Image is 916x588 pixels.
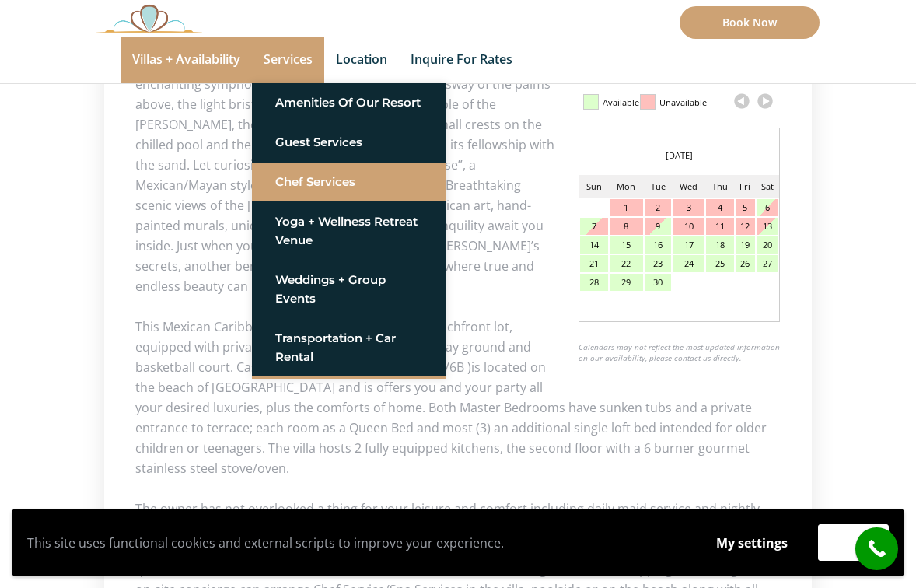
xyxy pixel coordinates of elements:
[645,255,671,272] div: 23
[705,175,735,198] td: Thu
[135,54,781,296] p: Listen carefully and become the day’s first audience to Casa Secreto’s enchanting symphony; it be...
[275,208,423,254] a: Yoga + Wellness Retreat Venue
[252,37,324,83] a: Services
[579,144,779,167] div: [DATE]
[680,6,820,39] a: Book Now
[645,274,671,291] div: 30
[275,168,423,196] a: Chef Services
[757,218,778,235] div: 13
[579,175,609,198] td: Sun
[644,175,672,198] td: Tue
[673,255,704,272] div: 24
[736,218,754,235] div: 12
[609,175,644,198] td: Mon
[706,236,734,254] div: 18
[610,218,643,235] div: 8
[855,527,898,570] a: call
[757,199,778,216] div: 6
[673,218,704,235] div: 10
[756,175,779,198] td: Sat
[701,525,802,561] button: My settings
[399,37,524,83] a: Inquire for Rates
[610,236,643,254] div: 15
[672,175,705,198] td: Wed
[27,531,686,555] p: This site uses functional cookies and external scripts to improve your experience.
[610,199,643,216] div: 1
[757,236,778,254] div: 20
[580,255,608,272] div: 21
[673,199,704,216] div: 3
[580,236,608,254] div: 14
[818,524,889,561] button: Accept
[275,266,423,313] a: Weddings + Group Events
[735,175,755,198] td: Fri
[645,199,671,216] div: 2
[757,255,778,272] div: 27
[736,199,754,216] div: 5
[706,218,734,235] div: 11
[736,255,754,272] div: 26
[275,128,423,156] a: Guest Services
[659,89,707,116] div: Unavailable
[736,236,754,254] div: 19
[645,236,671,254] div: 16
[275,324,423,371] a: Transportation + Car Rental
[645,218,671,235] div: 9
[275,89,423,117] a: Amenities of Our Resort
[96,4,202,33] img: Awesome Logo
[706,199,734,216] div: 4
[580,218,608,235] div: 7
[673,236,704,254] div: 17
[610,255,643,272] div: 22
[135,317,781,478] p: This Mexican Caribbean style villa sits on a 2-acre beachfront lot, equipped with private swimmin...
[324,37,399,83] a: Location
[610,274,643,291] div: 29
[706,255,734,272] div: 25
[580,274,608,291] div: 28
[603,89,639,116] div: Available
[121,37,252,83] a: Villas + Availability
[859,531,894,566] i: call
